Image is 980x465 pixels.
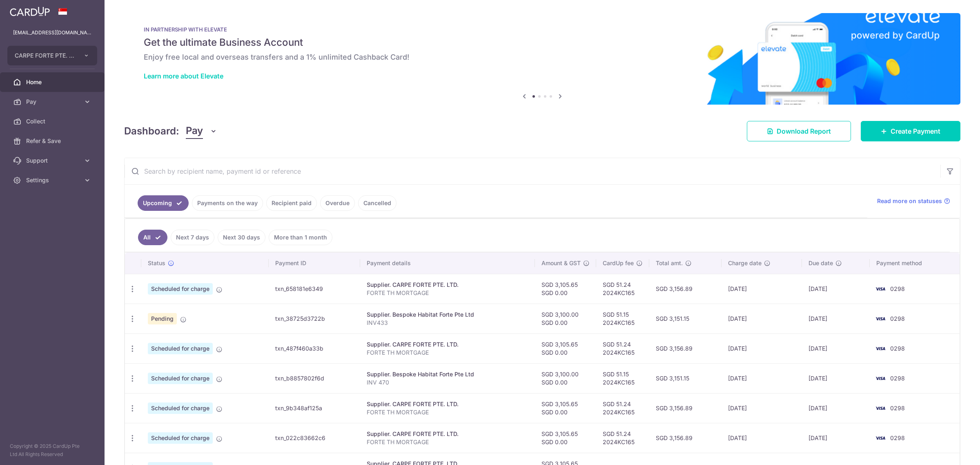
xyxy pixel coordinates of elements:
td: SGD 3,105.65 SGD 0.00 [535,423,596,453]
span: Download Report [777,126,831,136]
td: SGD 51.15 2024KC165 [596,304,649,333]
span: 0298 [890,345,905,352]
a: Download Report [747,121,851,141]
div: Supplier. Bespoke Habitat Forte Pte Ltd [367,311,528,319]
input: Search by recipient name, payment id or reference [125,158,940,184]
span: 0298 [890,375,905,382]
p: FORTE TH MORTGAGE [367,349,528,357]
td: txn_38725d3722b [269,304,361,333]
td: SGD 3,100.00 SGD 0.00 [535,304,596,333]
span: Pay [26,98,80,106]
a: Read more on statuses [877,197,950,205]
div: Supplier. CARPE FORTE PTE. LTD. [367,400,528,408]
p: FORTE TH MORTGAGE [367,438,528,446]
td: SGD 3,105.65 SGD 0.00 [535,393,596,423]
img: Bank Card [872,314,889,324]
th: Payment method [870,253,960,274]
div: Supplier. Bespoke Habitat Forte Pte Ltd [367,370,528,378]
th: Payment ID [269,253,361,274]
td: [DATE] [722,274,802,304]
span: Collect [26,117,80,125]
span: Scheduled for charge [148,283,213,295]
span: Scheduled for charge [148,402,213,414]
button: Pay [186,123,217,139]
p: [EMAIL_ADDRESS][DOMAIN_NAME] [13,29,91,37]
td: txn_658181e6349 [269,274,361,304]
h6: Enjoy free local and overseas transfers and a 1% unlimited Cashback Card! [144,52,941,62]
button: CARPE FORTE PTE. LTD. [7,46,97,65]
a: Next 7 days [171,230,214,245]
span: Scheduled for charge [148,432,213,444]
td: txn_b8857802f6d [269,363,361,393]
p: FORTE TH MORTGAGE [367,408,528,416]
span: Home [26,78,80,86]
p: IN PARTNERSHIP WITH ELEVATE [144,26,941,33]
td: [DATE] [722,304,802,333]
td: [DATE] [802,274,869,304]
img: Bank Card [872,344,889,353]
p: INV 470 [367,378,528,387]
span: Status [148,259,165,267]
td: [DATE] [802,393,869,423]
span: Settings [26,176,80,184]
td: SGD 3,105.65 SGD 0.00 [535,274,596,304]
td: [DATE] [802,333,869,363]
td: SGD 3,105.65 SGD 0.00 [535,333,596,363]
a: All [138,230,167,245]
span: Charge date [728,259,762,267]
span: 0298 [890,405,905,411]
a: More than 1 month [269,230,332,245]
img: CardUp [10,7,50,16]
span: Pay [186,123,203,139]
a: Upcoming [138,195,189,211]
a: Create Payment [861,121,960,141]
td: SGD 3,151.15 [649,363,722,393]
a: Overdue [320,195,355,211]
span: Scheduled for charge [148,343,213,354]
span: Scheduled for charge [148,373,213,384]
td: txn_487f460a33b [269,333,361,363]
h5: Get the ultimate Business Account [144,36,941,49]
td: SGD 3,156.89 [649,333,722,363]
img: Bank Card [872,433,889,443]
span: Due date [808,259,833,267]
a: Recipient paid [266,195,317,211]
span: 0298 [890,285,905,292]
span: Create Payment [891,126,940,136]
td: txn_9b348af125a [269,393,361,423]
td: SGD 3,100.00 SGD 0.00 [535,363,596,393]
p: FORTE TH MORTGAGE [367,289,528,297]
h4: Dashboard: [124,124,179,139]
td: SGD 51.15 2024KC165 [596,363,649,393]
img: Bank Card [872,373,889,383]
td: SGD 51.24 2024KC165 [596,333,649,363]
a: Next 30 days [218,230,265,245]
span: Pending [148,313,177,324]
a: Learn more about Elevate [144,72,223,80]
span: 0298 [890,315,905,322]
img: Bank Card [872,284,889,294]
span: CardUp fee [603,259,634,267]
img: Renovation banner [124,13,960,105]
td: [DATE] [722,363,802,393]
td: SGD 51.24 2024KC165 [596,274,649,304]
td: SGD 51.24 2024KC165 [596,393,649,423]
td: txn_022c83662c6 [269,423,361,453]
span: 0298 [890,434,905,441]
div: Supplier. CARPE FORTE PTE. LTD. [367,281,528,289]
p: INV433 [367,319,528,327]
td: SGD 3,156.89 [649,274,722,304]
td: [DATE] [802,363,869,393]
td: [DATE] [802,304,869,333]
td: [DATE] [722,393,802,423]
td: SGD 3,156.89 [649,393,722,423]
td: [DATE] [802,423,869,453]
a: Payments on the way [192,195,263,211]
span: Amount & GST [541,259,581,267]
td: SGD 51.24 2024KC165 [596,423,649,453]
a: Cancelled [358,195,396,211]
td: [DATE] [722,333,802,363]
td: SGD 3,156.89 [649,423,722,453]
span: Support [26,156,80,165]
td: SGD 3,151.15 [649,304,722,333]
